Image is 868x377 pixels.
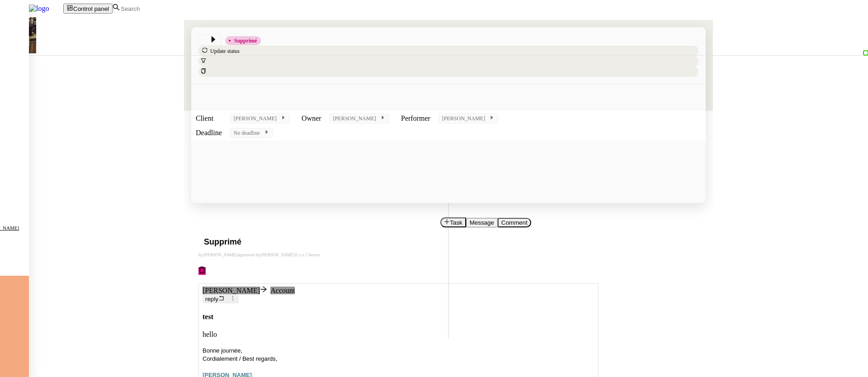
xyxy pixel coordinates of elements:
button: Comment [498,218,531,227]
span: Cordialement / Best regards, [203,355,277,362]
button: Task [440,217,466,227]
span: [PERSON_NAME] [442,115,489,122]
span: Comment [501,219,528,226]
td: Performer [397,112,434,125]
button: reply [203,295,227,303]
span: Bonne journée, [203,347,242,354]
span: approved by [238,252,260,257]
span: [PERSON_NAME] [234,115,281,122]
small: [PERSON_NAME] [PERSON_NAME] [198,252,321,257]
span: il y a 2 heures [295,252,320,257]
td: Owner [298,112,325,125]
td: Deadline [192,126,226,140]
span: Message [470,219,494,226]
button: Control panel [63,4,113,14]
a: Account [270,287,295,294]
span: Task [450,219,462,226]
td: Client [192,112,226,125]
span: [PERSON_NAME] [333,115,380,122]
span: by [198,252,203,257]
div: hello [203,330,594,339]
span: Supprimé [204,237,241,246]
span: No deadline [234,130,264,136]
span: reply [205,296,218,303]
h4: test [203,313,594,321]
input: Search [120,5,198,13]
button: Message [466,218,498,227]
span: Control panel [73,5,109,12]
a: [PERSON_NAME] [203,287,260,294]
